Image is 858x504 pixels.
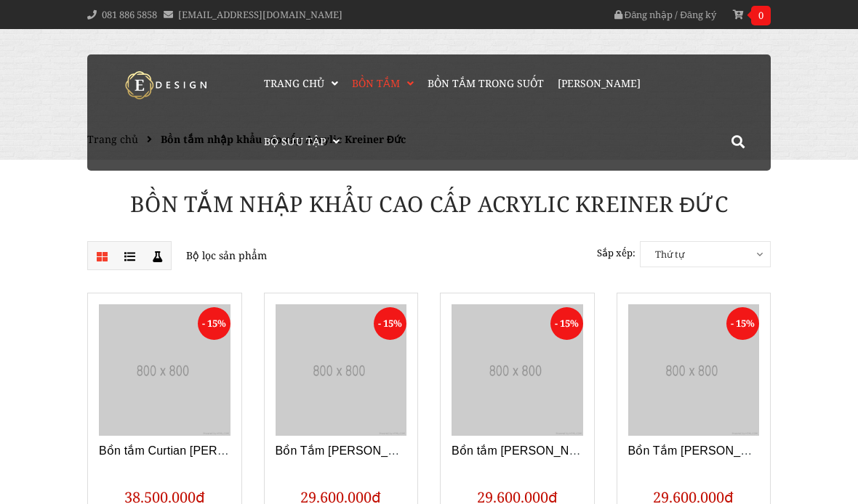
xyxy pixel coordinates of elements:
span: [PERSON_NAME] [558,76,641,90]
a: Bồn tắm [PERSON_NAME] [452,444,598,457]
a: Bồn tắm Curtian [PERSON_NAME] [99,444,286,457]
a: Bồn Tắm Trong Suốt [422,54,549,113]
a: 081 886 5858 [102,8,157,21]
a: Bồn Tắm [347,54,419,113]
span: Bộ Sưu Tập [264,134,326,148]
a: Trang chủ [259,54,343,113]
span: - 15% [550,307,583,340]
img: logo Kreiner Germany - Edesign Interior [113,70,222,99]
a: Bộ Sưu Tập [259,113,345,171]
span: / [675,8,678,21]
a: [PERSON_NAME] [553,54,646,113]
span: - 15% [374,307,406,340]
p: Bộ lọc sản phẩm [87,241,418,270]
span: - 15% [198,307,230,340]
span: Bồn Tắm [352,76,400,90]
span: Bồn Tắm Trong Suốt [428,76,544,90]
label: Sắp xếp: [597,241,636,265]
span: - 15% [726,307,759,340]
a: [EMAIL_ADDRESS][DOMAIN_NAME] [178,8,342,21]
span: 0 [751,6,771,25]
a: Bồn Tắm [PERSON_NAME] [276,444,425,457]
a: Bồn Tắm [PERSON_NAME] [628,444,778,457]
span: Thứ tự [641,242,770,267]
span: Trang chủ [264,76,324,90]
h1: Bồn tắm nhập khẩu cao cấp Acrylic Kreiner Đức [76,189,782,219]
